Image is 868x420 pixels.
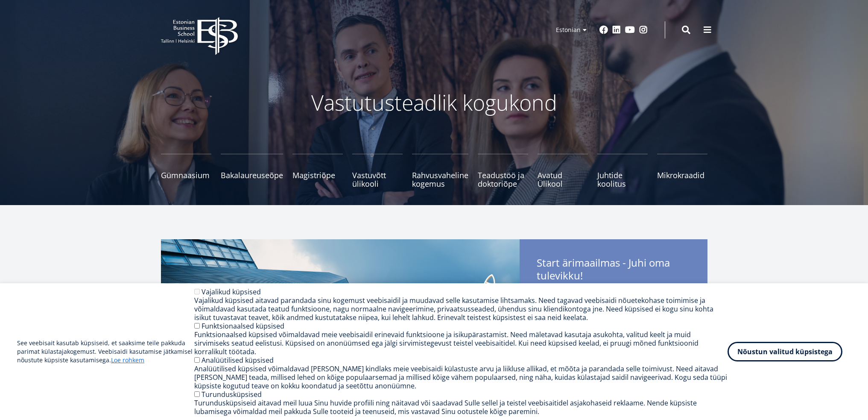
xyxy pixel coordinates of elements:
[657,154,707,188] a: Mikrokraadid
[625,26,635,34] a: Youtube
[728,342,842,361] button: Nõustun valitud küpsistega
[208,90,660,115] p: Vastutusteadlik kogukond
[17,339,194,364] p: See veebisait kasutab küpsiseid, et saaksime teile pakkuda parimat külastajakogemust. Veebisaidi ...
[202,287,261,297] label: Vajalikud küpsised
[202,355,274,365] label: Analüütilised küpsised
[657,171,707,179] span: Mikrokraadid
[537,256,690,285] span: Start ärimaailmas - Juhi oma
[537,269,583,282] span: tulevikku!
[612,26,621,34] a: Linkedin
[599,26,608,34] a: Facebook
[352,154,403,188] a: Vastuvõtt ülikooli
[221,154,283,188] a: Bakalaureuseõpe
[161,239,520,402] img: Start arimaailmas
[639,26,648,34] a: Instagram
[292,171,343,179] span: Magistriõpe
[161,171,211,179] span: Gümnaasium
[538,154,588,188] a: Avatud Ülikool
[597,171,648,188] span: Juhtide koolitus
[538,171,588,188] span: Avatud Ülikool
[202,390,262,399] label: Turundusküpsised
[111,356,144,364] a: Loe rohkem
[161,154,211,188] a: Gümnaasium
[478,171,528,188] span: Teadustöö ja doktoriõpe
[292,154,343,188] a: Magistriõpe
[412,154,468,188] a: Rahvusvaheline kogemus
[352,171,403,188] span: Vastuvõtt ülikooli
[221,171,283,179] span: Bakalaureuseõpe
[597,154,648,188] a: Juhtide koolitus
[202,321,284,331] label: Funktsionaalsed küpsised
[194,399,728,416] div: Turundusküpsiseid aitavad meil luua Sinu huvide profiili ning näitavad või saadavad Sulle sellel ...
[194,330,728,356] div: Funktsionaalsed küpsised võimaldavad meie veebisaidil erinevaid funktsioone ja isikupärastamist. ...
[194,364,728,390] div: Analüütilised küpsised võimaldavad [PERSON_NAME] kindlaks meie veebisaidi külastuste arvu ja liik...
[194,296,728,322] div: Vajalikud küpsised aitavad parandada sinu kogemust veebisaidil ja muudavad selle kasutamise lihts...
[478,154,528,188] a: Teadustöö ja doktoriõpe
[412,171,468,188] span: Rahvusvaheline kogemus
